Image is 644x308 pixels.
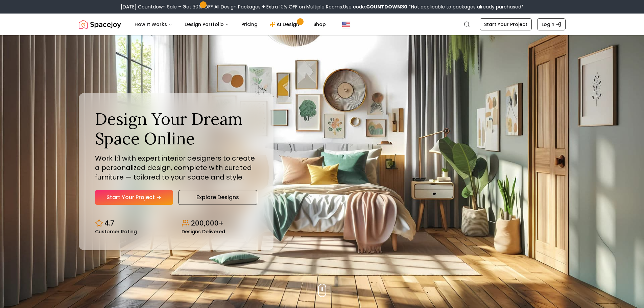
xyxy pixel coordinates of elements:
[79,18,121,31] img: Spacejoy Logo
[179,18,235,31] button: Design Portfolio
[191,218,223,228] p: 200,000+
[121,3,524,10] div: [DATE] Countdown Sale – Get 30% OFF All Design Packages + Extra 10% OFF on Multiple Rooms.
[178,190,257,205] a: Explore Designs
[236,18,263,31] a: Pricing
[537,18,566,30] a: Login
[342,20,350,28] img: United States
[95,190,173,205] a: Start Your Project
[264,18,307,31] a: AI Design
[95,109,257,148] h1: Design Your Dream Space Online
[79,18,121,31] a: Spacejoy
[129,18,178,31] button: How It Works
[79,14,566,35] nav: Global
[95,229,137,234] small: Customer Rating
[308,18,331,31] a: Shop
[366,3,407,10] b: COUNTDOWN30
[95,213,257,234] div: Design stats
[480,18,532,30] a: Start Your Project
[129,18,331,31] nav: Main
[407,3,524,10] span: *Not applicable to packages already purchased*
[95,153,257,182] p: Work 1:1 with expert interior designers to create a personalized design, complete with curated fu...
[104,218,114,228] p: 4.7
[182,229,225,234] small: Designs Delivered
[343,3,407,10] span: Use code:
